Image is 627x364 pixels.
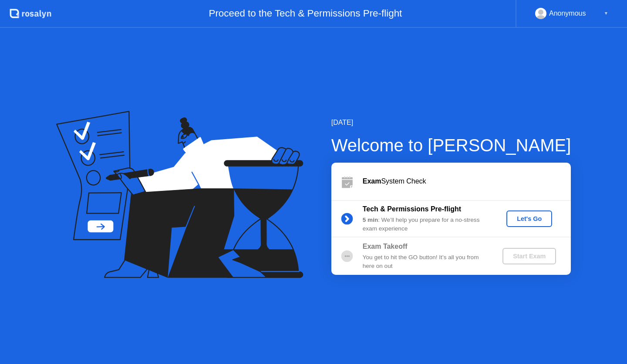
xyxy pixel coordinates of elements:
button: Start Exam [502,248,556,264]
div: System Check [363,176,571,187]
div: Welcome to [PERSON_NAME] [331,132,571,158]
b: Tech & Permissions Pre-flight [363,205,461,213]
b: Exam Takeoff [363,243,408,250]
div: Let's Go [510,215,549,222]
div: Start Exam [506,253,553,260]
button: Let's Go [506,210,552,227]
div: [DATE] [331,117,571,128]
div: ▼ [604,8,608,19]
div: : We’ll help you prepare for a no-stress exam experience [363,216,488,234]
div: Anonymous [549,8,586,19]
div: You get to hit the GO button! It’s all you from here on out [363,253,488,271]
b: Exam [363,177,381,185]
b: 5 min [363,217,378,223]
